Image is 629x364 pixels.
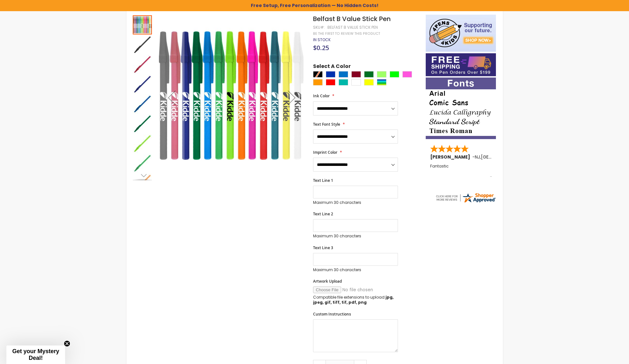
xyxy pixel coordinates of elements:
[326,79,335,85] div: Red
[351,71,361,78] div: Burgundy
[576,347,629,364] iframe: Google Customer Reviews
[313,122,340,127] span: Text Font Style
[133,153,153,173] div: Belfast B Value Stick Pen
[133,94,152,114] img: Belfast B Value Stick Pen
[364,79,374,85] div: Yellow
[313,267,398,272] p: Maximum 30 characters
[481,154,528,160] span: [GEOGRAPHIC_DATA]
[133,134,152,153] img: Belfast B Value Stick Pen
[426,78,496,139] img: font-personalization-examples
[133,114,153,133] div: Belfast B Value Stick Pen
[313,311,351,317] span: Custom Instructions
[364,71,374,78] div: Green
[313,63,351,71] span: Select A Color
[133,54,153,74] div: Belfast B Value Stick Pen
[133,35,152,54] img: Belfast B Value Stick Pen
[313,25,325,30] strong: SKU
[377,71,386,78] div: Green Light
[313,279,342,284] span: Artwork Upload
[313,37,331,42] span: In stock
[12,348,59,361] span: Get your Mystery Deal!
[133,133,153,153] div: Belfast B Value Stick Pen
[133,171,152,180] div: Next
[313,200,398,205] p: Maximum 30 characters
[326,71,335,78] div: Blue
[390,71,399,78] div: Lime Green
[313,211,333,217] span: Text Line 2
[435,199,496,205] a: 4pens.com certificate URL
[313,294,393,305] strong: jpg, jpeg, gif, tiff, tif, pdf, png
[313,43,329,52] span: $0.25
[327,25,378,30] div: Belfast B Value Stick Pen
[133,15,153,34] div: Belfast B Value Stick Pen
[377,79,386,85] div: Assorted
[133,75,152,94] img: Belfast B Value Stick Pen
[313,150,337,155] span: Imprint Color
[435,192,496,204] img: 4pens.com widget logo
[133,74,153,94] div: Belfast B Value Stick Pen
[313,31,380,36] a: Be the first to review this product
[313,178,333,183] span: Text Line 1
[313,37,331,42] div: Availability
[159,15,184,180] div: Previous
[313,79,323,85] div: Orange
[159,24,305,170] img: Belfast B Value Stick Pen
[133,114,152,133] img: Belfast B Value Stick Pen
[475,154,480,160] span: NJ
[430,154,472,160] span: [PERSON_NAME]
[6,345,65,364] div: Get your Mystery Deal!Close teaser
[133,55,152,74] img: Belfast B Value Stick Pen
[64,340,70,347] button: Close teaser
[313,245,333,250] span: Text Line 3
[472,154,528,160] span: - ,
[426,15,496,52] img: 4pens 4 kids
[339,71,348,78] div: Blue Light
[133,34,153,54] div: Belfast B Value Stick Pen
[133,94,153,114] div: Belfast B Value Stick Pen
[133,154,152,173] img: Belfast B Value Stick Pen
[339,79,348,85] div: Teal
[426,53,496,76] img: Free shipping on orders over $199
[351,79,361,85] div: White
[313,14,391,23] span: Belfast B Value Stick Pen
[313,295,398,305] p: Compatible file extensions to upload:
[430,164,492,178] div: Fantastic
[279,15,304,180] div: Next
[313,234,398,239] p: Maximum 30 characters
[313,93,330,99] span: Ink Color
[402,71,412,78] div: Pink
